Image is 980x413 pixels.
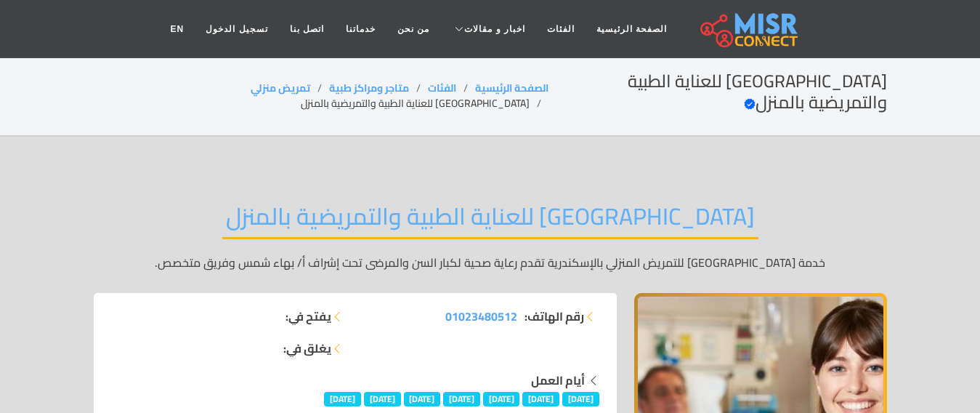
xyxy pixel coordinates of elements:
p: خدمة [GEOGRAPHIC_DATA] للتمريض المنزلي بالإسكندرية تقدم رعاية صحية لكبار السن والمرضى تحت إشراف أ... [94,254,887,271]
svg: Verified account [744,98,756,110]
a: EN [160,15,195,43]
a: الفئات [536,15,586,43]
span: [DATE] [404,392,441,406]
strong: رقم الهاتف: [525,308,584,325]
img: main.misr_connect [700,11,798,47]
a: الفئات [428,79,456,97]
a: متاجر ومراكز طبية [329,79,409,97]
span: [DATE] [483,392,520,406]
span: [DATE] [522,392,559,406]
span: [DATE] [364,392,401,406]
strong: يفتح في: [286,308,331,325]
strong: يغلق في: [283,340,331,357]
a: 01023480512 [445,308,517,325]
span: اخبار و مقالات [464,23,525,36]
h2: [GEOGRAPHIC_DATA] للعناية الطبية والتمريضية بالمنزل [548,71,887,113]
a: من نحن [386,15,440,43]
span: [DATE] [443,392,480,406]
a: اتصل بنا [279,15,335,43]
h2: [GEOGRAPHIC_DATA] للعناية الطبية والتمريضية بالمنزل [222,202,758,239]
strong: أيام العمل [531,369,585,391]
a: اخبار و مقالات [440,15,536,43]
a: تمريض منزلي [251,79,310,97]
span: 01023480512 [445,305,517,327]
span: [DATE] [324,392,361,406]
a: تسجيل الدخول [195,15,278,43]
a: الصفحة الرئيسية [586,15,678,43]
li: [GEOGRAPHIC_DATA] للعناية الطبية والتمريضية بالمنزل [301,96,548,111]
a: الصفحة الرئيسية [475,79,548,97]
a: خدماتنا [335,15,386,43]
span: [DATE] [562,392,599,406]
